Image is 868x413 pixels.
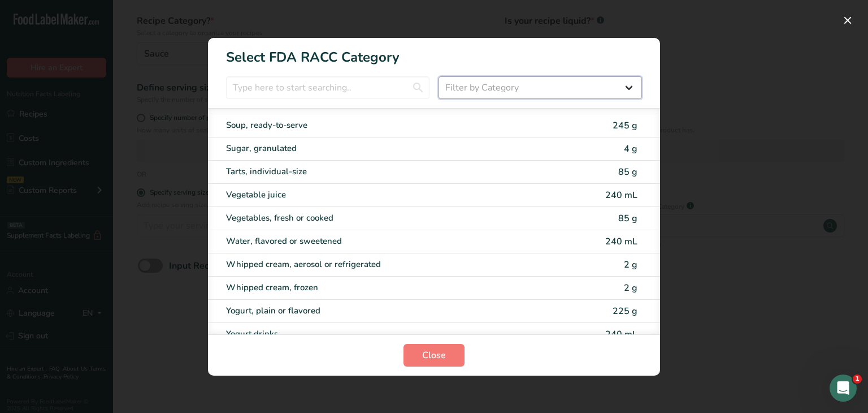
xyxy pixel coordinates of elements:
[226,76,429,99] input: Type here to start searching..
[613,119,637,132] span: 245 g
[853,375,862,384] span: 1
[226,258,547,271] div: Whipped cream, aerosol or refrigerated
[226,188,547,201] div: Vegetable juice
[226,235,547,248] div: Water, flavored or sweetened
[618,212,637,225] span: 85 g
[226,142,547,155] div: Sugar, granulated
[226,304,547,317] div: Yogurt, plain or flavored
[403,344,465,367] button: Close
[422,349,446,362] span: Close
[226,165,547,178] div: Tarts, individual-size
[613,305,637,317] span: 225 g
[830,375,857,402] iframe: Intercom live chat
[605,328,637,341] span: 240 mL
[226,212,547,225] div: Vegetables, fresh or cooked
[226,119,547,132] div: Soup, ready-to-serve
[624,259,637,271] span: 2 g
[618,166,637,178] span: 85 g
[208,38,660,67] h1: Select FDA RACC Category
[605,235,637,248] span: 240 mL
[605,189,637,201] span: 240 mL
[624,143,637,155] span: 4 g
[624,282,637,294] span: 2 g
[613,96,637,109] span: 140 g
[226,328,547,341] div: Yogurt drinks
[226,281,547,294] div: Whipped cream, frozen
